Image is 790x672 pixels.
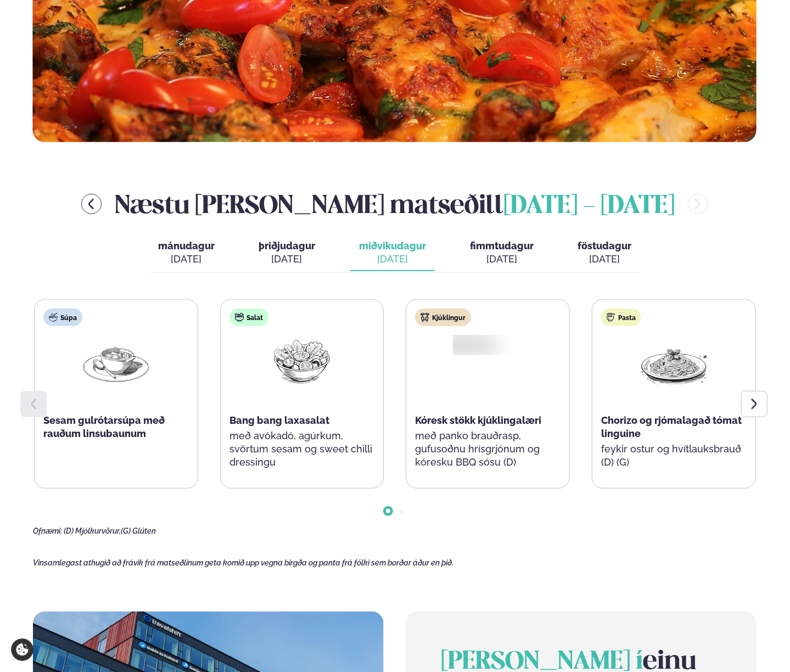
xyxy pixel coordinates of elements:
[688,194,708,214] button: menu-btn-right
[115,186,675,222] h2: Næstu [PERSON_NAME] matseðill
[259,253,315,266] div: [DATE]
[43,415,165,439] span: Sesam gulrótarsúpa með rauðum linsubaunum
[350,235,435,271] button: miðvikudagur [DATE]
[470,253,534,266] div: [DATE]
[229,309,268,326] div: Salat
[386,509,390,513] span: Go to slide 1
[578,240,631,251] span: föstudagur
[503,194,675,219] span: [DATE] - [DATE]
[33,558,453,567] span: Vinsamlegast athugið að frávik frá matseðlinum geta komið upp vegna birgða og panta frá fólki sem...
[639,335,709,386] img: Spagetti.png
[229,429,375,469] p: með avókadó, agúrkum, svörtum sesam og sweet chilli dressingu
[601,309,641,326] div: Pasta
[607,313,615,322] img: pasta.svg
[121,527,156,535] span: (G) Glúten
[578,253,631,266] div: [DATE]
[158,240,215,251] span: mánudagur
[415,309,471,326] div: Kjúklingur
[446,333,530,357] img: Chicken-thighs.png
[415,429,561,469] p: með panko brauðrasp, gufusoðnu hrísgrjónum og kóresku BBQ sósu (D)
[601,443,747,469] p: feykir ostur og hvítlauksbrauð (D) (G)
[81,194,102,214] button: menu-btn-left
[267,335,337,386] img: Salad.png
[359,240,426,251] span: miðvikudagur
[461,235,542,271] button: fimmtudagur [DATE]
[43,309,82,326] div: Súpa
[421,313,429,322] img: chicken.svg
[601,415,742,439] span: Chorizo og rjómalagað tómat linguine
[229,415,329,426] span: Bang bang laxasalat
[11,639,33,661] a: Cookie settings
[49,313,58,322] img: soup.svg
[33,527,62,535] span: Ofnæmi:
[158,253,215,266] div: [DATE]
[259,240,315,251] span: þriðjudagur
[235,313,244,322] img: salad.svg
[359,253,426,266] div: [DATE]
[149,235,223,271] button: mánudagur [DATE]
[64,527,121,535] span: (D) Mjólkurvörur,
[569,235,640,271] button: föstudagur [DATE]
[81,335,151,386] img: Soup.png
[250,235,324,271] button: þriðjudagur [DATE]
[399,509,404,513] span: Go to slide 2
[470,240,534,251] span: fimmtudagur
[415,415,541,426] span: Kóresk stökk kjúklingalæri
